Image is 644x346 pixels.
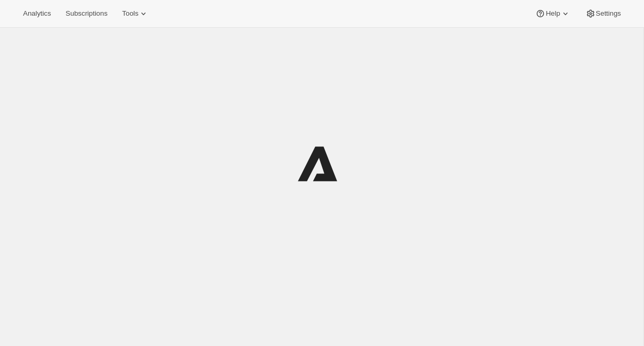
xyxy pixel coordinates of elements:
[596,9,621,18] span: Settings
[116,6,155,21] button: Tools
[529,6,576,21] button: Help
[65,9,107,18] span: Subscriptions
[546,9,560,18] span: Help
[59,6,114,21] button: Subscriptions
[122,9,138,18] span: Tools
[17,6,57,21] button: Analytics
[23,9,51,18] span: Analytics
[579,6,627,21] button: Settings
